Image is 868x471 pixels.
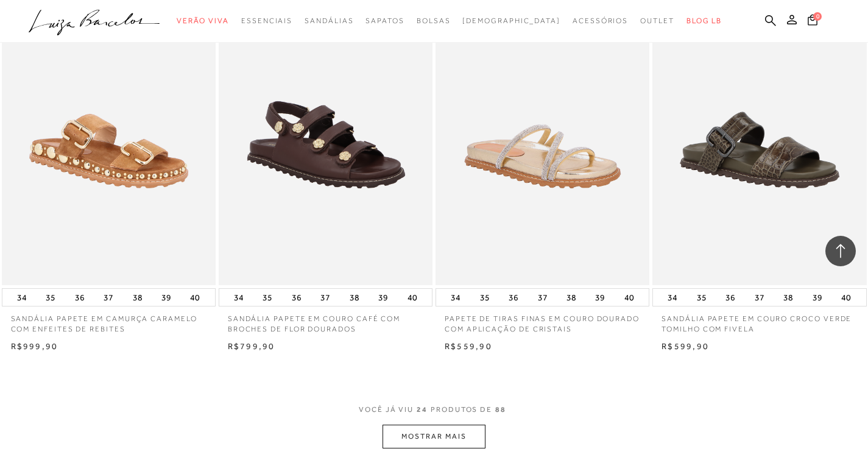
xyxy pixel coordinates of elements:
[640,16,674,25] span: Outlet
[305,16,353,25] span: Sandálias
[42,289,59,306] button: 35
[129,289,146,306] button: 38
[365,16,404,25] span: Sapatos
[219,306,432,335] a: SANDÁLIA PAPETE EM COURO CAFÉ COM BROCHES DE FLOR DOURADOS
[505,289,522,306] button: 36
[573,10,628,32] a: categoryNavScreenReaderText
[573,16,628,25] span: Acessórios
[346,289,363,306] button: 38
[447,289,464,306] button: 34
[2,306,216,335] a: SANDÁLIA PAPETE EM CAMURÇA CARAMELO COM ENFEITES DE REBITES
[809,289,826,306] button: 39
[417,10,451,32] a: categoryNavScreenReaderText
[813,12,822,21] span: 0
[241,10,292,32] a: categoryNavScreenReaderText
[11,341,58,351] span: R$999,90
[445,341,492,351] span: R$559,90
[100,289,117,306] button: 37
[621,289,638,306] button: 40
[317,289,334,306] button: 37
[71,289,88,306] button: 36
[780,289,797,306] button: 38
[462,10,560,32] a: noSubCategoriesText
[476,289,493,306] button: 35
[693,289,710,306] button: 35
[417,16,451,25] span: Bolsas
[383,425,485,448] button: MOSTRAR MAIS
[652,306,866,335] a: SANDÁLIA PAPETE EM COURO CROCO VERDE TOMILHO COM FIVELA
[417,405,428,414] span: 24
[838,289,855,306] button: 40
[591,289,609,306] button: 39
[495,405,506,414] span: 88
[228,341,275,351] span: R$799,90
[804,13,821,30] button: 0
[436,306,649,335] a: PAPETE DE TIRAS FINAS EM COURO DOURADO COM APLICAÇÃO DE CRISTAIS
[534,289,551,306] button: 37
[230,289,247,306] button: 34
[186,289,203,306] button: 40
[686,10,722,32] a: BLOG LB
[259,289,276,306] button: 35
[662,341,709,351] span: R$599,90
[241,16,292,25] span: Essenciais
[359,405,509,414] span: VOCÊ JÁ VIU PRODUTOS DE
[365,10,404,32] a: categoryNavScreenReaderText
[640,10,674,32] a: categoryNavScreenReaderText
[563,289,580,306] button: 38
[375,289,392,306] button: 39
[751,289,768,306] button: 37
[305,10,353,32] a: categoryNavScreenReaderText
[13,289,30,306] button: 34
[462,16,560,25] span: [DEMOGRAPHIC_DATA]
[288,289,305,306] button: 36
[664,289,681,306] button: 34
[722,289,739,306] button: 36
[404,289,421,306] button: 40
[158,289,175,306] button: 39
[686,16,722,25] span: BLOG LB
[177,10,229,32] a: categoryNavScreenReaderText
[177,16,229,25] span: Verão Viva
